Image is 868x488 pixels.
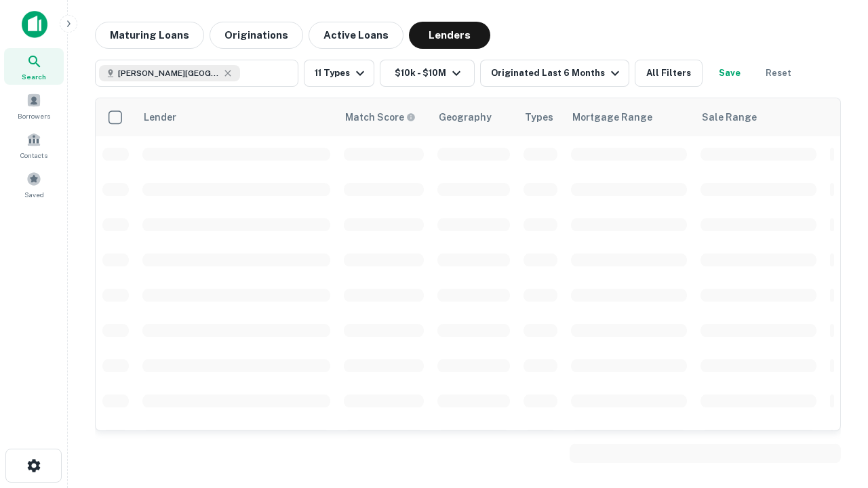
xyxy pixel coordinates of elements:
div: Lender [144,109,176,125]
div: Geography [439,109,492,125]
button: Originated Last 6 Months [480,60,629,87]
iframe: Chat Widget [800,336,868,401]
button: 11 Types [304,60,374,87]
th: Capitalize uses an advanced AI algorithm to match your search with the best lender. The match sco... [337,98,431,136]
th: Lender [136,98,337,136]
h6: Match Score [345,110,413,125]
span: Borrowers [18,110,50,121]
button: Save your search to get updates of matches that match your search criteria. [708,60,751,87]
div: Types [525,109,553,125]
th: Sale Range [694,98,823,136]
th: Geography [431,98,517,136]
button: Originations [210,22,303,49]
button: $10k - $10M [380,60,475,87]
span: Saved [24,189,44,200]
button: Lenders [409,22,490,49]
th: Types [517,98,564,136]
button: All Filters [635,60,703,87]
a: Saved [4,166,64,203]
div: Sale Range [702,109,757,125]
a: Borrowers [4,87,64,124]
button: Reset [757,60,800,87]
span: Contacts [20,150,47,161]
div: Capitalize uses an advanced AI algorithm to match your search with the best lender. The match sco... [345,110,416,125]
button: Active Loans [309,22,403,49]
div: Originated Last 6 Months [491,65,623,81]
a: Search [4,48,64,85]
span: [PERSON_NAME][GEOGRAPHIC_DATA], [GEOGRAPHIC_DATA] [118,67,220,79]
div: Mortgage Range [572,109,652,125]
button: Maturing Loans [95,22,204,49]
a: Contacts [4,127,64,163]
th: Mortgage Range [564,98,694,136]
img: capitalize-icon.png [22,11,47,38]
span: Search [22,71,46,82]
